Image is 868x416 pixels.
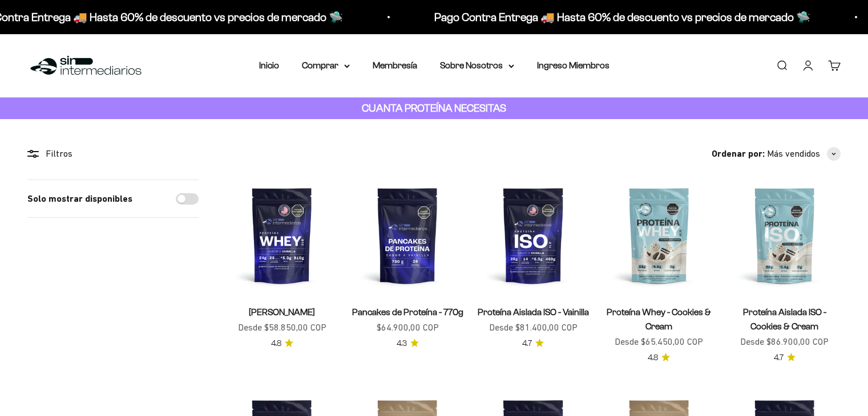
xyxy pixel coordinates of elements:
a: 4.74.7 de 5.0 estrellas [774,352,796,364]
span: 4.8 [648,352,658,364]
span: 4.3 [397,337,407,350]
sale-price: $64.900,00 COP [377,320,439,335]
span: 4.7 [774,352,784,364]
span: 4.8 [271,337,281,350]
a: Proteína Aislada ISO - Cookies & Cream [743,307,826,331]
a: Proteína Whey - Cookies & Cream [607,307,711,331]
a: Membresía [373,60,417,70]
summary: Comprar [302,58,350,73]
summary: Sobre Nosotros [440,58,514,73]
span: 4.7 [522,337,532,350]
label: Solo mostrar disponibles [27,191,132,206]
sale-price: Desde $86.900,00 COP [740,335,829,349]
a: Proteína Aislada ISO - Vainilla [478,307,589,317]
a: 4.84.8 de 5.0 estrellas [271,337,293,350]
span: Ordenar por: [712,146,765,161]
button: Más vendidos [767,146,841,161]
div: Filtros [27,146,199,161]
a: Ingreso Miembros [537,60,609,70]
sale-price: Desde $81.400,00 COP [489,320,578,335]
a: [PERSON_NAME] [249,307,315,317]
a: Pancakes de Proteína - 770g [352,307,463,317]
a: 4.84.8 de 5.0 estrellas [648,352,670,364]
strong: CUANTA PROTEÍNA NECESITAS [362,102,506,114]
a: 4.34.3 de 5.0 estrellas [397,337,419,350]
a: Inicio [259,60,279,70]
sale-price: Desde $58.850,00 COP [238,320,326,335]
p: Pago Contra Entrega 🚚 Hasta 60% de descuento vs precios de mercado 🛸 [430,8,806,26]
a: 4.74.7 de 5.0 estrellas [522,337,544,350]
span: Más vendidos [767,146,820,161]
sale-price: Desde $65.450,00 COP [615,335,703,349]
